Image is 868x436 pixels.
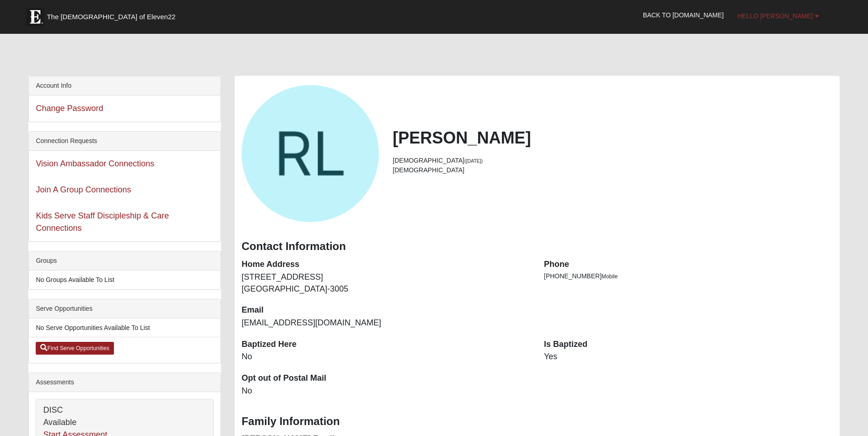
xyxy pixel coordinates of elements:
div: Assessments [29,373,221,392]
dd: No [242,385,530,397]
div: Groups [29,251,221,271]
div: Serve Opportunities [29,299,221,319]
li: No Groups Available To List [29,271,221,289]
dd: [EMAIL_ADDRESS][DOMAIN_NAME] [242,317,530,329]
li: [PHONE_NUMBER] [544,271,833,281]
a: Hello [PERSON_NAME] [731,5,826,27]
li: [DEMOGRAPHIC_DATA] [393,165,832,175]
dd: No [242,351,530,363]
dt: Baptized Here [242,339,530,351]
span: The [DEMOGRAPHIC_DATA] of Eleven22 [47,12,175,21]
dt: Home Address [242,259,530,271]
dt: Opt out of Postal Mail [242,372,530,384]
h2: [PERSON_NAME] [393,128,832,148]
a: Join A Group Connections [36,185,131,194]
dt: Phone [544,259,833,271]
dt: Email [242,304,530,316]
a: Kids Serve Staff Discipleship & Care Connections [36,211,169,233]
span: Hello [PERSON_NAME] [738,12,813,20]
a: Back to [DOMAIN_NAME] [636,4,731,27]
h3: Family Information [242,415,833,428]
li: [DEMOGRAPHIC_DATA] [393,156,832,165]
dd: [STREET_ADDRESS] [GEOGRAPHIC_DATA]-3005 [242,271,530,295]
a: Vision Ambassador Connections [36,159,154,168]
a: Change Password [36,104,103,113]
div: Account Info [29,76,221,96]
a: View Fullsize Photo [242,85,379,222]
small: ([DATE]) [464,158,483,164]
div: Connection Requests [29,132,221,151]
li: No Serve Opportunities Available To List [29,319,221,337]
a: Find Serve Opportunities [36,342,114,355]
dd: Yes [544,351,833,363]
dt: Is Baptized [544,339,833,351]
h3: Contact Information [242,240,833,253]
span: Mobile [602,273,618,280]
a: The [DEMOGRAPHIC_DATA] of Eleven22 [22,3,205,26]
img: Eleven22 logo [26,8,44,26]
